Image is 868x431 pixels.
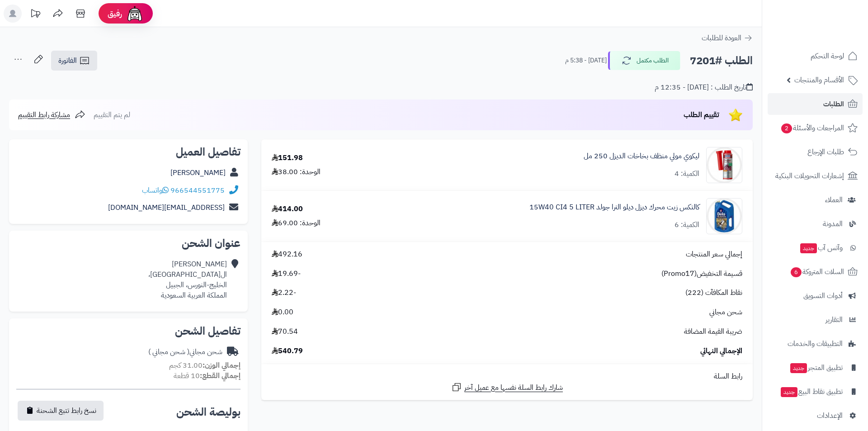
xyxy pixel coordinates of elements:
span: التقارير [826,313,843,326]
span: التطبيقات والخدمات [788,337,843,350]
span: جديد [781,387,797,397]
a: المدونة [768,213,863,235]
span: تطبيق نقاط البيع [780,385,843,398]
a: [EMAIL_ADDRESS][DOMAIN_NAME] [108,202,225,213]
a: ليكوي مولي منظف بخاخات الديزل 250 مل [584,151,699,161]
small: 10 قطعة [174,370,241,381]
span: قسيمة التخفيض(Promo17) [661,269,742,279]
strong: إجمالي الوزن: [203,360,241,371]
a: العملاء [768,189,863,211]
a: إشعارات التحويلات البنكية [768,165,863,187]
span: الطلبات [823,98,844,110]
span: الإعدادات [817,409,843,422]
span: المراجعات والأسئلة [780,122,844,134]
div: 151.98 [272,153,303,163]
small: 31.00 كجم [169,360,241,371]
span: جديد [790,363,807,373]
img: 8366-90x90.jpg [707,147,742,183]
a: وآتس آبجديد [768,237,863,259]
span: -2.22 [272,288,296,298]
a: مشاركة رابط التقييم [18,109,85,120]
span: نقاط المكافآت (222) [685,288,742,298]
small: [DATE] - 5:38 م [565,56,607,65]
span: مشاركة رابط التقييم [18,109,70,120]
div: الكمية: 4 [675,169,699,179]
span: أدوات التسويق [803,289,843,302]
a: تطبيق نقاط البيعجديد [768,381,863,403]
strong: إجمالي القطع: [200,370,241,381]
span: المدونة [823,218,843,230]
div: 414.00 [272,204,303,214]
a: الطلبات [768,93,863,115]
span: العملاء [825,194,843,206]
span: السلات المتروكة [790,265,844,278]
h2: عنوان الشحن [16,238,241,249]
span: -19.69 [272,269,301,279]
span: 540.79 [272,346,303,356]
h2: الطلب #7201 [690,52,753,70]
div: الكمية: 6 [675,220,699,230]
span: شارك رابط السلة نفسها مع عميل آخر [464,383,563,393]
span: 2 [781,123,792,133]
span: 6 [791,267,802,277]
span: لم يتم التقييم [94,109,130,120]
a: التطبيقات والخدمات [768,333,863,355]
div: تاريخ الطلب : [DATE] - 12:35 م [655,82,753,93]
a: 966544551775 [170,185,225,196]
span: 492.16 [272,249,302,260]
a: التقارير [768,309,863,331]
a: تحديثات المنصة [24,5,47,25]
a: السلات المتروكة6 [768,261,863,283]
span: جديد [800,243,817,253]
span: الفاتورة [58,55,77,66]
h2: تفاصيل الشحن [16,326,241,336]
img: 1695478410-61ihOsV+CBL._AC_SX425_-90x90.jpg [707,198,742,234]
span: طلبات الإرجاع [807,146,844,158]
a: أدوات التسويق [768,285,863,307]
span: شحن مجاني [709,307,742,317]
div: [PERSON_NAME] ال[GEOGRAPHIC_DATA]، الخليج-النورس، الجبيل المملكة العربية السعودية [148,259,227,300]
img: logo-2.png [807,24,859,43]
h2: تفاصيل العميل [16,147,241,157]
span: نسخ رابط تتبع الشحنة [37,405,96,416]
div: الوحدة: 38.00 [272,167,321,177]
button: الطلب مكتمل [608,51,680,70]
span: الإجمالي النهائي [700,346,742,356]
a: كالتكس زيت محرك ديزل ديلو الترا جولد 15W40 CI4 5 LITER [529,202,699,213]
span: إشعارات التحويلات البنكية [775,170,844,182]
img: ai-face.png [126,5,144,23]
a: الفاتورة [51,51,97,71]
a: العودة للطلبات [702,33,753,43]
span: وآتس آب [799,242,843,254]
span: تقييم الطلب [684,109,719,120]
span: ( شحن مجاني ) [148,346,189,357]
a: شارك رابط السلة نفسها مع عميل آخر [451,382,563,393]
span: 0.00 [272,307,293,317]
button: نسخ رابط تتبع الشحنة [18,401,104,421]
span: 70.54 [272,327,298,337]
span: لوحة التحكم [811,50,844,62]
span: ضريبة القيمة المضافة [684,327,742,337]
div: الوحدة: 69.00 [272,218,321,228]
h2: بوليصة الشحن [176,407,241,417]
a: طلبات الإرجاع [768,141,863,163]
span: تطبيق المتجر [789,361,843,374]
a: واتساب [142,185,169,196]
span: رفيق [108,8,122,19]
div: شحن مجاني [148,347,222,357]
a: لوحة التحكم [768,45,863,67]
a: الإعدادات [768,405,863,426]
span: الأقسام والمنتجات [794,74,844,86]
span: العودة للطلبات [702,33,741,43]
a: [PERSON_NAME] [170,167,226,178]
span: إجمالي سعر المنتجات [686,249,742,260]
a: تطبيق المتجرجديد [768,357,863,379]
a: المراجعات والأسئلة2 [768,117,863,139]
div: رابط السلة [265,371,749,382]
